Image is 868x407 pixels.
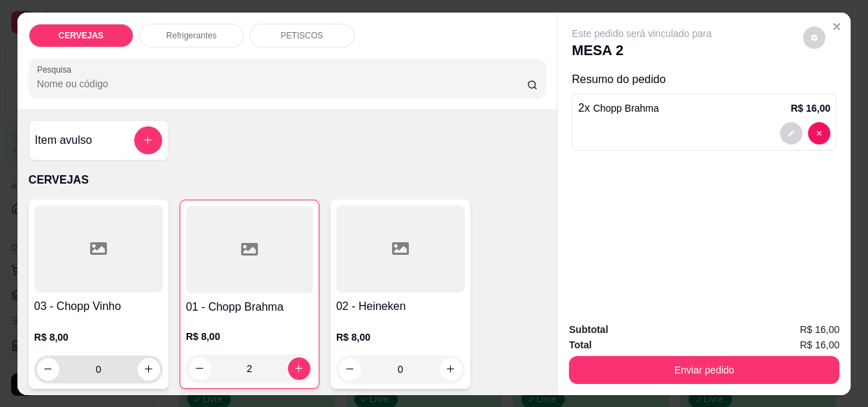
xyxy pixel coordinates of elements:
[572,40,711,60] p: MESA 2
[336,330,465,344] p: R$ 8,00
[790,101,830,115] p: R$ 16,00
[800,337,839,353] span: R$ 16,00
[572,71,837,88] p: Resumo do pedido
[569,339,591,350] strong: Total
[336,298,465,315] h4: 02 - Heineken
[593,103,659,114] span: Chopp Brahma
[189,357,211,380] button: decrease-product-quantity
[186,299,313,316] h4: 01 - Chopp Brahma
[780,122,802,145] button: decrease-product-quantity
[825,15,848,38] button: Close
[29,172,546,188] p: CERVEJAS
[59,30,103,41] p: CERVEJAS
[572,27,711,40] p: Este pedido será vinculado para
[37,64,76,75] label: Pesquisa
[800,322,839,337] span: R$ 16,00
[803,27,825,49] button: decrease-product-quantity
[34,330,163,344] p: R$ 8,00
[578,100,659,117] p: 2 x
[166,30,217,41] p: Refrigerantes
[288,357,310,380] button: increase-product-quantity
[440,358,462,380] button: increase-product-quantity
[35,132,92,149] h4: Item avulso
[134,126,162,154] button: add-separate-item
[186,330,313,343] p: R$ 8,00
[34,298,163,315] h4: 03 - Chopp Vinho
[37,77,527,91] input: Pesquisa
[138,358,160,380] button: increase-product-quantity
[569,356,839,384] button: Enviar pedido
[569,324,608,335] strong: Subtotal
[37,358,59,380] button: decrease-product-quantity
[339,358,361,380] button: decrease-product-quantity
[281,30,324,41] p: PETISCOS
[808,122,830,145] button: decrease-product-quantity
